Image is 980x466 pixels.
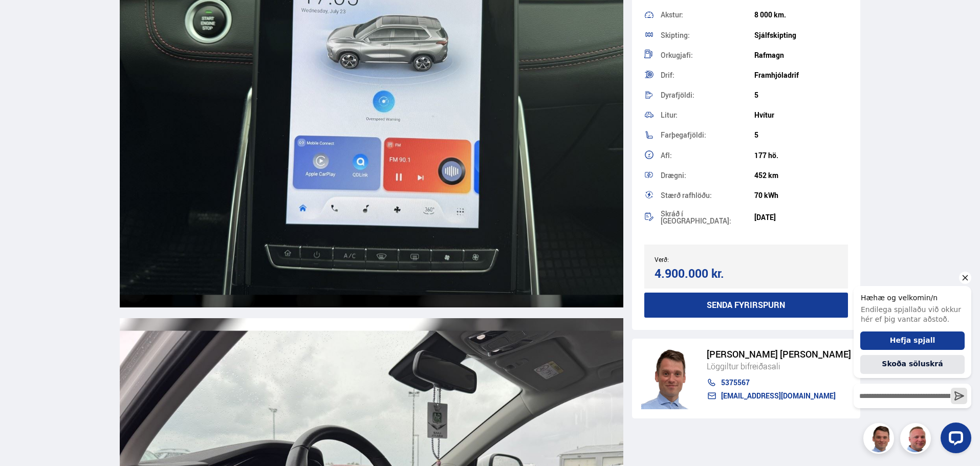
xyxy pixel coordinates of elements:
[754,51,848,59] div: Rafmagn
[661,32,754,39] div: Skipting:
[661,152,754,159] div: Afl:
[754,11,848,19] div: 8 000 km.
[707,392,851,400] a: [EMAIL_ADDRESS][DOMAIN_NAME]
[661,52,754,59] div: Orkugjafi:
[641,348,696,409] img: FbJEzSuNWCJXmdc-.webp
[754,151,848,160] div: 177 hö.
[754,131,848,139] div: 5
[707,349,851,360] div: [PERSON_NAME] [PERSON_NAME]
[661,112,754,119] div: Litur:
[845,267,975,461] iframe: LiveChat chat widget
[754,213,848,221] div: [DATE]
[707,379,851,387] a: 5375567
[661,210,754,225] div: Skráð í [GEOGRAPHIC_DATA]:
[754,71,848,79] div: Framhjóladrif
[661,11,754,18] div: Akstur:
[754,31,848,39] div: Sjálfskipting
[661,192,754,199] div: Stærð rafhlöðu:
[754,91,848,99] div: 5
[661,131,754,139] div: Farþegafjöldi:
[644,293,848,318] button: Senda fyrirspurn
[661,92,754,99] div: Dyrafjöldi:
[661,72,754,79] div: Drif:
[754,191,848,199] div: 70 kWh
[655,267,743,280] div: 4.900.000 kr.
[655,256,746,263] div: Verð:
[754,111,848,119] div: Hvítur
[707,360,851,373] div: Löggiltur bifreiðasali
[661,172,754,179] div: Drægni:
[754,171,848,180] div: 452 km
